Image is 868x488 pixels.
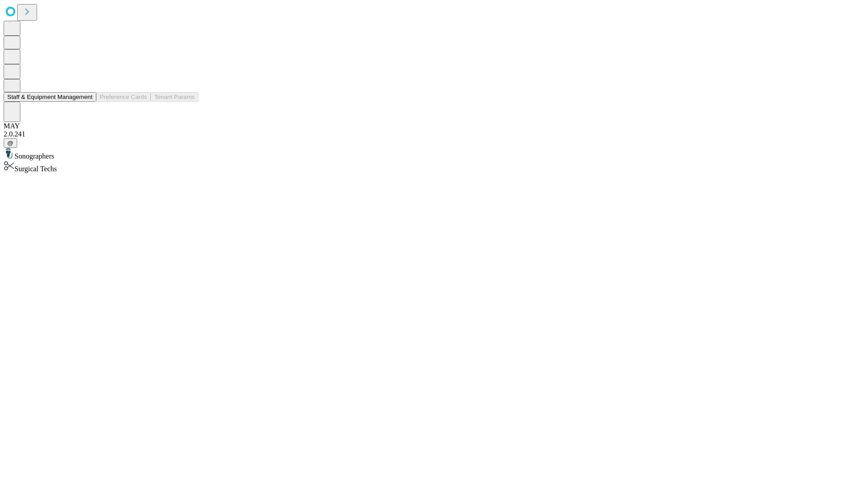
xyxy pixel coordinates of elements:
[96,92,151,102] button: Preference Cards
[4,138,17,148] button: @
[4,130,864,138] div: 2.0.241
[4,122,864,130] div: MAY
[4,148,864,160] div: Sonographers
[4,92,96,102] button: Staff & Equipment Management
[4,160,864,173] div: Surgical Techs
[151,92,198,102] button: Tenant Params
[7,140,14,146] span: @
